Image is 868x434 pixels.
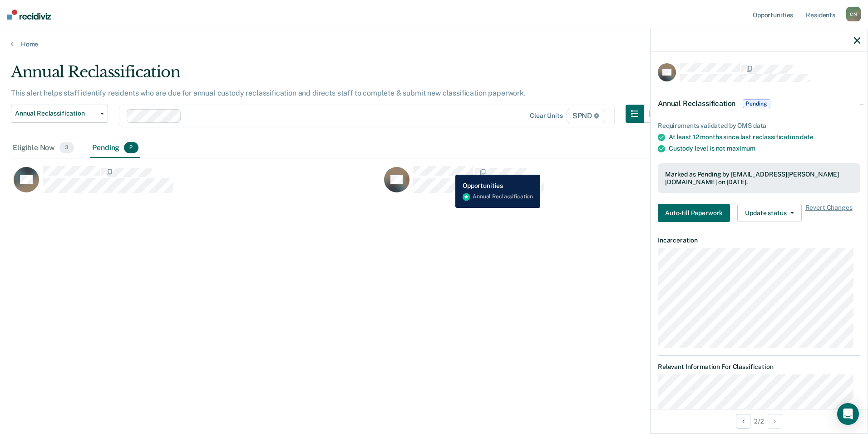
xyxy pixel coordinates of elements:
[11,166,381,202] div: CaseloadOpportunityCell-00570319
[90,138,140,158] div: Pending
[800,133,813,141] span: date
[567,109,605,123] span: SPND
[124,142,138,154] span: 2
[743,99,770,108] span: Pending
[658,204,730,222] button: Auto-fill Paperwork
[7,10,51,20] img: Recidiviz
[658,204,734,222] a: Navigate to form link
[736,414,750,429] button: Previous Opportunity
[837,403,859,425] div: Open Intercom Messenger
[669,145,860,152] div: Custody level is not
[11,63,662,89] div: Annual Reclassification
[727,145,755,152] span: maximum
[768,414,782,429] button: Next Opportunity
[11,89,526,97] p: This alert helps staff identify residents who are due for annual custody reclassification and dir...
[11,40,857,48] a: Home
[846,7,861,21] div: C N
[15,110,97,117] span: Annual Reclassification
[658,237,860,244] dt: Incarceration
[530,112,563,120] div: Clear units
[669,133,860,141] div: At least 12 months since last reclassification
[59,142,74,154] span: 3
[658,363,860,371] dt: Relevant Information For Classification
[658,99,735,108] span: Annual Reclassification
[381,166,752,202] div: CaseloadOpportunityCell-00292359
[805,204,853,222] span: Revert Changes
[11,138,76,158] div: Eligible Now
[651,89,868,118] div: Annual ReclassificationPending
[658,122,860,130] div: Requirements validated by OMS data
[737,204,801,222] button: Update status
[665,171,853,186] div: Marked as Pending by [EMAIL_ADDRESS][PERSON_NAME][DOMAIN_NAME] on [DATE].
[651,409,868,433] div: 2 / 2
